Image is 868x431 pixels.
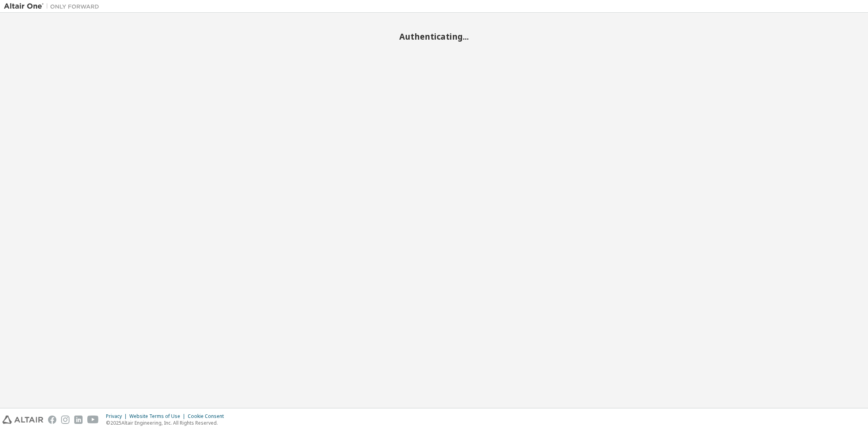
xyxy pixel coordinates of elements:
div: Website Terms of Use [129,413,188,420]
img: instagram.svg [61,416,69,424]
img: youtube.svg [87,416,99,424]
img: linkedin.svg [74,416,83,424]
h2: Authenticating... [4,31,864,42]
img: Altair One [4,2,103,10]
div: Cookie Consent [188,413,229,420]
p: © 2025 Altair Engineering, Inc. All Rights Reserved. [106,420,229,426]
img: altair_logo.svg [2,416,43,424]
img: facebook.svg [48,416,56,424]
div: Privacy [106,413,129,420]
